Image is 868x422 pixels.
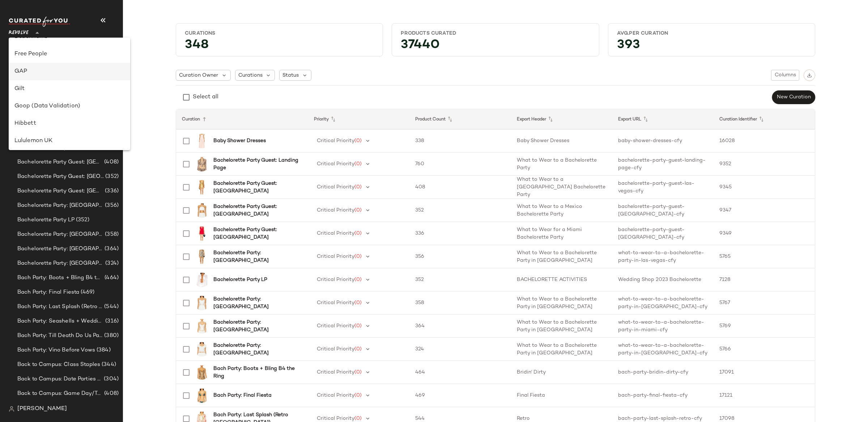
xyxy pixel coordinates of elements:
span: (0) [354,231,362,236]
td: 760 [409,153,511,176]
td: 9352 [714,153,815,176]
td: 324 [409,338,511,361]
span: (336) [103,187,119,195]
img: cfy_white_logo.C9jOOHJF.svg [9,17,70,27]
img: YLLR-WX5_V1.jpg [195,388,209,403]
b: Bachelorette Party: [GEOGRAPHIC_DATA] [213,295,299,311]
span: Critical Priority [317,323,354,329]
span: Bach Party: Till Death Do Us Party [17,332,103,340]
td: 336 [409,222,511,245]
span: Critical Priority [317,161,354,167]
td: 408 [409,176,511,199]
span: (358) [103,230,119,239]
img: WAIR-WS31_V1.jpg [195,203,209,218]
span: Critical Priority [317,231,354,236]
td: 469 [409,384,511,407]
span: Bachelorette Party: [GEOGRAPHIC_DATA] [17,201,103,210]
span: Bach Party: Seashells + Wedding Bells [17,317,104,325]
td: 17121 [714,384,815,407]
span: (0) [354,416,362,421]
td: What to Wear for a Miami Bachelorette Party [511,222,612,245]
th: Priority [308,109,409,129]
td: 17091 [714,361,815,384]
span: Bachelorette Party Guest: [GEOGRAPHIC_DATA] [17,187,103,195]
span: (0) [354,254,362,259]
span: (408) [103,389,119,398]
td: what-to-wear-to-a-bachelorette-party-in-las-vegas-cfy [612,245,714,268]
span: Critical Priority [317,416,354,421]
div: Avg.per Curation [617,30,806,37]
img: LOVF-WD4477_V1.jpg [195,134,209,148]
span: (0) [354,346,362,352]
span: Bachelorette Party LP [17,216,75,224]
th: Export Header [511,109,612,129]
div: Curations [185,30,374,37]
span: (344) [100,361,116,369]
b: Bach Party: Boots + Bling B4 the Ring [213,365,299,380]
img: svg%3e [807,73,812,78]
span: (352) [104,172,119,181]
b: Bachelorette Party Guest: [GEOGRAPHIC_DATA] [213,180,299,195]
span: (356) [103,201,119,210]
span: (324) [104,259,119,268]
td: Baby Shower Dresses [511,129,612,153]
b: Baby Shower Dresses [213,137,266,145]
span: (316) [104,317,119,325]
div: Hibbett [14,119,124,128]
div: 348 [179,40,380,53]
th: Curation [176,109,308,129]
span: (364) [103,245,119,253]
span: Critical Priority [317,346,354,352]
td: 9345 [714,176,815,199]
td: What to Wear to a Bachelorette Party [511,153,612,176]
span: (0) [354,184,362,190]
td: 5766 [714,338,815,361]
td: Final Fiesta [511,384,612,407]
span: (304) [102,375,119,383]
b: Bach Party: Final Fiesta [213,392,272,399]
div: Gilt [14,85,124,93]
span: Bach Party: Vino Before Vows [17,346,95,354]
span: (0) [354,323,362,329]
span: (0) [354,393,362,398]
span: Critical Priority [317,208,354,213]
td: What to Wear to a [GEOGRAPHIC_DATA] Bachelorette Party [511,176,612,199]
span: Back to Campus: Date Parties & Semi Formals [17,375,102,383]
b: Bachelorette Party: [GEOGRAPHIC_DATA] [213,342,299,357]
td: bachelorette-party-guest-las-vegas-cfy [612,176,714,199]
td: 16028 [714,129,815,153]
img: ASTR-WS472_V1.jpg [195,296,209,310]
td: 9349 [714,222,815,245]
span: Critical Priority [317,138,354,144]
b: Bachelorette Party Guest: [GEOGRAPHIC_DATA] [213,226,299,241]
img: ROFR-WD1069_V1.jpg [195,250,209,264]
div: Goop (Data Validation) [14,102,124,111]
td: Bridin' Dirty [511,361,612,384]
td: 7128 [714,268,815,291]
span: Bach Party: Final Fiesta [17,288,79,297]
img: TULA-WS1071_V1.jpg [195,342,209,357]
span: (384) [95,346,111,354]
span: (0) [354,370,362,375]
td: 464 [409,361,511,384]
td: What to Wear to a Bachelorette Party in [GEOGRAPHIC_DATA] [511,338,612,361]
div: undefined-list [9,38,130,150]
td: what-to-wear-to-a-bachelorette-party-in-[GEOGRAPHIC_DATA]-cfy [612,338,714,361]
td: what-to-wear-to-a-bachelorette-party-in-miami-cfy [612,315,714,338]
td: 9347 [714,199,815,222]
div: 37440 [395,40,596,53]
td: 5765 [714,245,815,268]
span: (0) [354,208,362,213]
span: Bachelorette Party: [GEOGRAPHIC_DATA] [17,245,103,253]
span: Curations [238,72,263,79]
b: Bachelorette Party Guest: Landing Page [213,157,299,172]
span: [PERSON_NAME] [17,405,67,413]
td: bach-party-bridin-dirty-cfy [612,361,714,384]
td: What to Wear to a Mexico Bachelorette Party [511,199,612,222]
span: Bach Party: Boots + Bling B4 the Ring [17,274,103,282]
img: IAMR-WS98_V1.jpg [195,319,209,333]
div: 393 [611,40,812,53]
td: bachelorette-party-guest-[GEOGRAPHIC_DATA]-cfy [612,222,714,245]
img: LSPA-WS51_V1.jpg [195,273,209,287]
td: 352 [409,268,511,291]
